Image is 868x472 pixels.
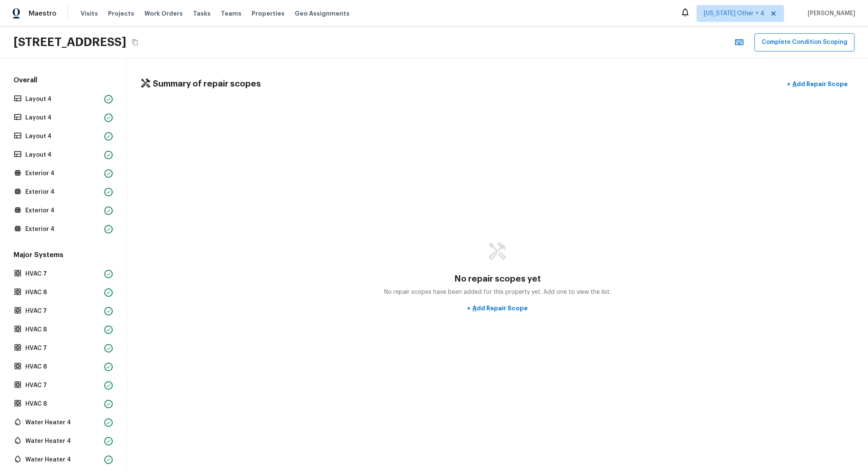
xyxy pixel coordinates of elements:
[25,400,101,408] p: HVAC 8
[29,9,57,18] span: Maestro
[25,206,101,215] p: Exterior 4
[25,307,101,315] p: HVAC 7
[25,344,101,353] p: HVAC 7
[704,9,765,18] span: [US_STATE] Other + 4
[12,76,114,87] h5: Overall
[25,326,101,334] p: HVAC 8
[108,9,134,18] span: Projects
[14,35,126,50] h2: [STREET_ADDRESS]
[25,381,101,390] p: HVAC 7
[25,437,101,445] p: Water Heater 4
[252,9,285,18] span: Properties
[25,288,101,297] p: HVAC 8
[25,132,101,141] p: Layout 4
[384,288,611,296] p: No repair scopes have been added for this property yet. Add one to view the list.
[25,418,101,427] p: Water Heater 4
[460,300,534,317] button: +Add Repair Scope
[144,9,183,18] span: Work Orders
[25,225,101,233] p: Exterior 4
[193,11,211,16] span: Tasks
[804,9,855,18] span: [PERSON_NAME]
[25,169,101,178] p: Exterior 4
[25,363,101,371] p: HVAC 8
[12,250,114,261] h5: Major Systems
[25,95,101,103] p: Layout 4
[454,265,541,285] h4: No repair scopes yet
[221,9,241,18] span: Teams
[25,456,101,464] p: Water Heater 4
[153,79,261,90] h4: Summary of repair scopes
[295,9,350,18] span: Geo Assignments
[25,151,101,159] p: Layout 4
[130,37,141,48] button: Copy Address
[780,76,854,93] button: +Add Repair Scope
[81,9,98,18] span: Visits
[754,33,854,52] button: Complete Condition Scoping
[25,114,101,122] p: Layout 4
[471,304,528,312] p: Add Repair Scope
[25,188,101,196] p: Exterior 4
[25,270,101,278] p: HVAC 7
[791,80,848,88] p: Add Repair Scope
